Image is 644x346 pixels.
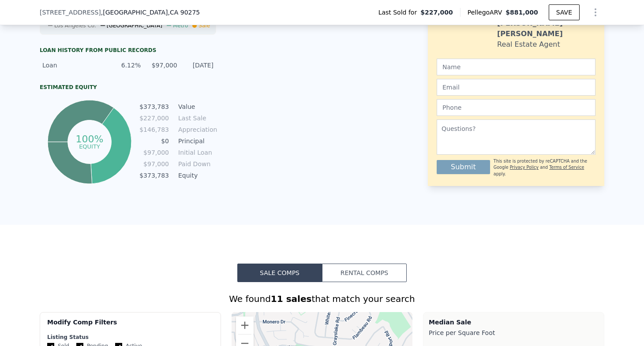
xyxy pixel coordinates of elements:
[549,4,580,20] button: SAVE
[40,293,604,305] div: We found that match your search
[437,59,595,75] input: Name
[110,61,141,70] div: 6.12%
[176,159,216,169] td: Paid Down
[176,171,216,180] td: Equity
[79,143,100,149] tspan: equity
[494,158,595,177] div: This site is protected by reCAPTCHA and the Google and apply.
[168,9,200,16] span: , CA 90275
[468,8,506,17] span: Pellego ARV
[378,8,421,17] span: Last Sold for
[497,39,560,50] div: Real Estate Agent
[40,8,101,17] span: [STREET_ADDRESS]
[139,102,169,112] td: $373,783
[146,61,177,70] div: $97,000
[139,171,169,180] td: $373,783
[139,148,169,157] td: $97,000
[40,84,216,91] div: Estimated Equity
[107,22,162,29] span: [GEOGRAPHIC_DATA]
[139,136,169,146] td: $0
[176,113,216,123] td: Last Sale
[176,102,216,112] td: Value
[139,159,169,169] td: $97,000
[54,22,96,29] span: Los Angeles Co.
[75,134,103,145] tspan: 100%
[237,264,322,282] button: Sale Comps
[510,165,539,170] a: Privacy Policy
[271,294,312,304] strong: 11 sales
[322,264,407,282] button: Rental Comps
[101,8,200,17] span: , [GEOGRAPHIC_DATA]
[173,22,188,29] span: Metro
[587,4,604,21] button: Show Options
[47,318,213,334] div: Modify Comp Filters
[497,18,595,39] div: [PERSON_NAME] [PERSON_NAME]
[139,125,169,134] td: $146,783
[236,316,254,334] button: Zoom in
[139,113,169,123] td: $227,000
[429,318,599,327] div: Median Sale
[176,125,216,134] td: Appreciation
[198,22,210,29] span: Sale
[437,99,595,116] input: Phone
[176,148,216,157] td: Initial Loan
[437,160,490,174] button: Submit
[176,136,216,146] td: Principal
[549,165,584,170] a: Terms of Service
[505,9,538,16] span: $881,000
[429,327,599,339] div: Price per Square Foot
[42,61,105,70] div: Loan
[47,334,213,341] div: Listing Status
[437,79,595,96] input: Email
[40,47,216,54] div: Loan history from public records
[183,61,213,70] div: [DATE]
[420,8,453,17] span: $227,000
